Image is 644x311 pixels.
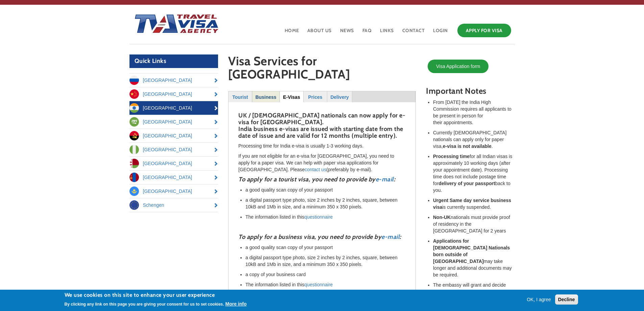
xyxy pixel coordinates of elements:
li: a good quality scan copy of your passport [245,186,406,193]
h4: UK / [DEMOGRAPHIC_DATA] nationals can now apply for e-visa for [GEOGRAPHIC_DATA]. India business ... [238,112,406,139]
a: Apply for Visa [457,24,511,37]
strong: Urgent Same day service business visa [433,198,511,210]
p: If you are not eligible for an e-visa for [GEOGRAPHIC_DATA], you need to apply for a paper visa. ... [238,153,406,173]
a: Home [284,22,300,44]
li: is currently suspended. [433,197,515,210]
a: questionnaire [304,214,333,220]
strong: type and duration of visa [433,289,485,301]
strong: To apply for a business visa, you need to provide by : [238,233,401,241]
li: a good quality scan copy of your passport [245,244,406,251]
p: Processing time for India e-visa is usually 1-3 working days. [238,142,406,149]
a: [GEOGRAPHIC_DATA] [129,157,218,170]
a: Schengen [129,198,218,212]
strong: e-visa is not available [443,143,492,149]
a: Contact [402,22,426,44]
h2: We use cookies on this site to enhance your user experience [65,291,247,299]
a: [GEOGRAPHIC_DATA] [129,184,218,198]
a: questionnaire [304,282,333,287]
li: a digital passport type photo, size 2 inches by 2 inches, square, between 10kB and 1Mb in size, a... [245,254,406,268]
li: The information listed in this [245,281,406,288]
a: [GEOGRAPHIC_DATA] [129,143,218,156]
a: Prices [304,91,327,102]
li: The information listed in this [245,214,406,220]
a: [GEOGRAPHIC_DATA] [129,115,218,129]
strong: Business [255,94,276,100]
a: Delivery [328,91,352,102]
img: Home [129,7,219,41]
a: Visa Application form [428,60,488,73]
h1: Visa Services for [GEOGRAPHIC_DATA] [228,54,416,84]
strong: Non-UK [433,215,451,220]
li: The embassy will grant and decide the irrespective of the request on the application form. [433,282,515,309]
h3: Important Notes [426,87,515,95]
li: From [DATE] the India High Commission requires all applicants to be present in person for their a... [433,99,515,126]
li: may take longer and additional documents may be required. [433,238,515,278]
a: e-mail [376,176,394,183]
strong: Processing time [433,154,470,159]
a: [GEOGRAPHIC_DATA] [129,101,218,115]
strong: Prices [308,94,323,100]
a: About Us [307,22,332,44]
strong: E-Visas [283,94,300,100]
li: for all Indian visas is approximately 10 working days (after your appointment date). Processing t... [433,153,515,194]
a: contact us [305,167,326,172]
a: [GEOGRAPHIC_DATA] [129,129,218,142]
a: Login [432,22,449,44]
a: Business [253,91,279,102]
a: Tourist [229,91,252,102]
button: Decline [555,294,578,305]
a: FAQ [362,22,373,44]
a: Links [379,22,395,44]
button: OK, I agree [524,296,554,303]
strong: delivery of your passport [438,181,495,186]
a: [GEOGRAPHIC_DATA] [129,171,218,184]
strong: Tourist [232,94,248,100]
strong: Applications for [DEMOGRAPHIC_DATA] Nationals born outside of [GEOGRAPHIC_DATA] [433,238,510,264]
strong: Delivery [330,94,349,100]
p: By clicking any link on this page you are giving your consent for us to set cookies. [65,302,224,307]
li: nationals must provide proof of residency in the [GEOGRAPHIC_DATA] for 2 years [433,214,515,234]
a: [GEOGRAPHIC_DATA] [129,73,218,87]
a: E-Visas [280,91,303,102]
li: a digital passport type photo, size 2 inches by 2 inches, square, between 10kB and 1Mb in size, a... [245,197,406,210]
a: [GEOGRAPHIC_DATA] [129,87,218,101]
li: Currently [DEMOGRAPHIC_DATA] nationals can apply only for paper visa, . [433,129,515,150]
a: News [339,22,355,44]
li: a copy of your business card [245,271,406,278]
strong: To apply for a tourist visa, you need to provide by : [238,176,395,183]
a: e-mail [381,233,400,241]
button: More info [225,301,247,307]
